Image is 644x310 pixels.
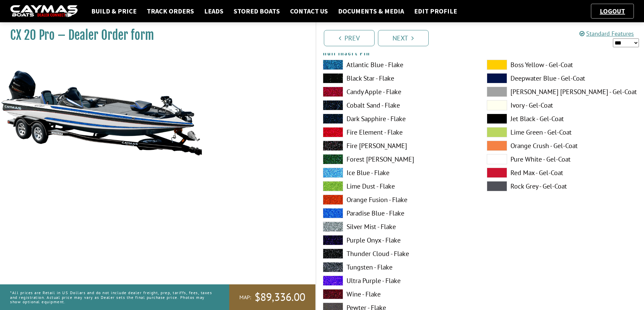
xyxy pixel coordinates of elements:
[323,222,473,232] label: Silver Mist - Flake
[230,7,283,16] a: Stored Boats
[323,168,473,178] label: Ice Blue - Flake
[10,5,78,18] img: caymas-dealer-connect-2ed40d3bc7270c1d8d7ffb4b79bf05adc795679939227970def78ec6f6c03838.gif
[487,127,637,137] label: Lime Green - Gel-Coat
[201,7,227,16] a: Leads
[487,181,637,191] label: Rock Grey - Gel-Coat
[143,7,197,16] a: Track Orders
[487,100,637,110] label: Ivory - Gel-Coat
[487,73,637,83] label: Deepwater Blue - Gel-Coat
[323,262,473,272] label: Tungsten - Flake
[323,181,473,191] label: Lime Dust - Flake
[323,60,473,70] label: Atlantic Blue - Flake
[487,168,637,178] label: Red Max - Gel-Coat
[378,30,429,46] a: Next
[323,100,473,110] label: Cobalt Sand - Flake
[323,114,473,124] label: Dark Sapphire - Flake
[323,87,473,97] label: Candy Apple - Flake
[323,73,473,83] label: Black Star - Flake
[487,60,637,70] label: Boss Yellow - Gel-Coat
[10,287,214,307] p: *All prices are Retail in US Dollars and do not include dealer freight, prep, tariffs, fees, taxe...
[411,7,460,16] a: Edit Profile
[579,30,634,37] a: Standard Features
[323,249,473,259] label: Thunder Cloud - Flake
[323,195,473,205] label: Orange Fusion - Flake
[323,276,473,286] label: Ultra Purple - Flake
[323,289,473,299] label: Wine - Flake
[487,114,637,124] label: Jet Black - Gel-Coat
[596,7,628,15] a: Logout
[323,235,473,245] label: Purple Onyx - Flake
[323,141,473,151] label: Fire [PERSON_NAME]
[287,7,331,16] a: Contact Us
[487,87,637,97] label: [PERSON_NAME] [PERSON_NAME] - Gel-Coat
[323,208,473,218] label: Paradise Blue - Flake
[229,284,315,310] a: MAP:$89,336.00
[323,154,473,164] label: Forest [PERSON_NAME]
[487,154,637,164] label: Pure White - Gel-Coat
[324,30,375,46] a: Prev
[487,141,637,151] label: Orange Crush - Gel-Coat
[323,127,473,137] label: Fire Element - Flake
[10,28,299,43] h1: CX 20 Pro – Dealer Order form
[239,294,251,301] span: MAP:
[335,7,407,16] a: Documents & Media
[88,7,140,16] a: Build & Price
[255,290,305,304] span: $89,336.00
